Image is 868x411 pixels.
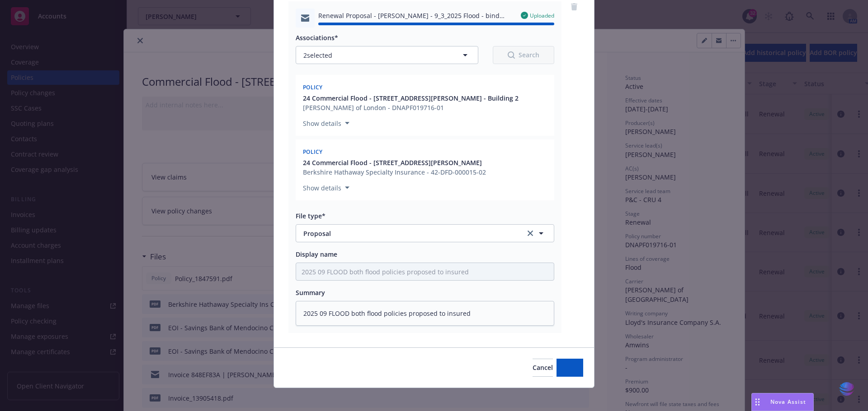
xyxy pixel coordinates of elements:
button: Add files [557,359,583,377]
span: Add files [557,363,583,372]
button: Cancel [533,359,553,377]
input: Add display name here... [296,263,554,280]
textarea: 2025 09 FLOOD both flood policies proposed to insured [296,301,554,326]
span: Cancel [533,363,553,372]
img: svg+xml;base64,PHN2ZyB3aWR0aD0iMzQiIGhlaWdodD0iMzQiIHZpZXdCb3g9IjAgMCAzNCAzNCIgZmlsbD0ibm9uZSIgeG... [839,381,854,397]
span: Nova Assist [770,398,806,406]
button: Nova Assist [751,393,814,411]
div: Drag to move [752,393,763,411]
span: Summary [296,288,325,297]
